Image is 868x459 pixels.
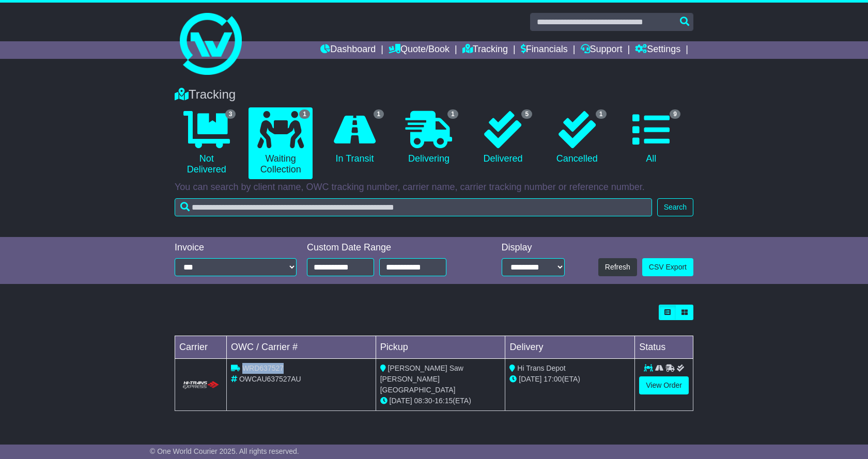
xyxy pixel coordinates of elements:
[376,336,505,359] td: Pickup
[175,107,238,179] a: 3 Not Delivered
[225,109,236,119] span: 3
[581,41,623,59] a: Support
[389,41,450,59] a: Quote/Book
[639,376,689,394] a: View Order
[521,41,568,59] a: Financials
[619,107,683,168] a: 9 All
[657,198,693,216] button: Search
[642,258,693,276] a: CSV Export
[175,242,297,254] div: Invoice
[307,242,473,254] div: Custom Date Range
[521,109,532,119] span: 5
[320,41,376,59] a: Dashboard
[397,107,460,168] a: 1 Delivering
[435,397,453,405] span: 16:15
[414,397,432,405] span: 08:30
[670,109,680,119] span: 9
[505,336,635,359] td: Delivery
[519,375,541,383] span: [DATE]
[175,182,693,193] p: You can search by client name, OWC tracking number, carrier name, carrier tracking number or refe...
[447,109,458,119] span: 1
[471,107,535,168] a: 5 Delivered
[380,395,501,406] div: - (ETA)
[175,336,227,359] td: Carrier
[635,41,680,59] a: Settings
[239,375,301,383] span: OWCAU637527AU
[227,336,376,359] td: OWC / Carrier #
[323,107,386,168] a: 1 In Transit
[242,364,284,372] span: WRD637527
[181,381,220,390] img: HiTrans.png
[544,375,562,383] span: 17:00
[598,258,637,276] button: Refresh
[635,336,693,359] td: Status
[596,109,607,119] span: 1
[502,242,565,254] div: Display
[169,87,699,102] div: Tracking
[509,374,630,385] div: (ETA)
[380,364,463,394] span: [PERSON_NAME] Saw [PERSON_NAME] [GEOGRAPHIC_DATA]
[150,447,299,455] span: © One World Courier 2025. All rights reserved.
[545,107,609,168] a: 1 Cancelled
[390,397,412,405] span: [DATE]
[249,107,312,179] a: 1 Waiting Collection
[517,364,565,372] span: Hi Trans Depot
[462,41,508,59] a: Tracking
[374,109,384,119] span: 1
[299,109,310,119] span: 1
